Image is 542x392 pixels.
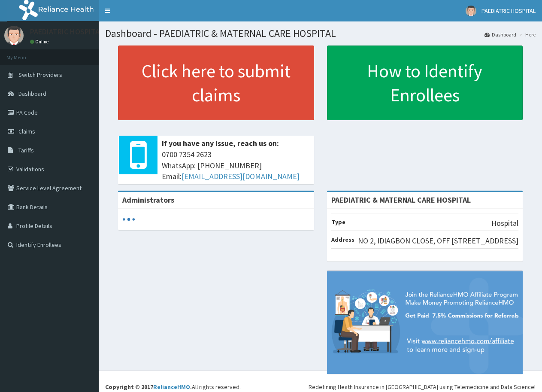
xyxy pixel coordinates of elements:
svg: audio-loading [122,213,135,226]
span: Dashboard [18,90,46,97]
strong: PAEDIATRIC & MATERNAL CARE HOSPITAL [331,195,471,205]
a: Click here to submit claims [118,46,314,120]
img: User Image [4,26,24,45]
a: How to Identify Enrollees [327,46,523,120]
p: Hospital [491,218,518,229]
b: Type [331,218,345,226]
h1: Dashboard - PAEDIATRIC & MATERNAL CARE HOSPITAL [105,28,536,39]
div: Redefining Heath Insurance in [GEOGRAPHIC_DATA] using Telemedicine and Data Science! [309,383,536,391]
a: Dashboard [484,31,516,38]
strong: Copyright © 2017 . [105,383,192,391]
p: NO 2, IDIAGBON CLOSE, OFF [STREET_ADDRESS] [358,235,518,246]
img: provider-team-banner.png [327,271,523,374]
li: Here [517,31,536,38]
p: PAEDIATRIC HOSPITAL [30,28,103,36]
b: Administrators [122,195,174,205]
span: PAEDIATRIC HOSPITAL [481,7,536,15]
img: User Image [466,6,476,16]
a: Online [30,39,51,45]
b: Address [331,236,354,243]
span: Claims [18,128,35,135]
span: Switch Providers [18,71,62,79]
span: Tariffs [18,146,34,154]
a: RelianceHMO [153,383,190,391]
b: If you have any issue, reach us on: [162,138,279,148]
span: 0700 7354 2623 WhatsApp: [PHONE_NUMBER] Email: [162,149,310,182]
a: [EMAIL_ADDRESS][DOMAIN_NAME] [182,171,300,181]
